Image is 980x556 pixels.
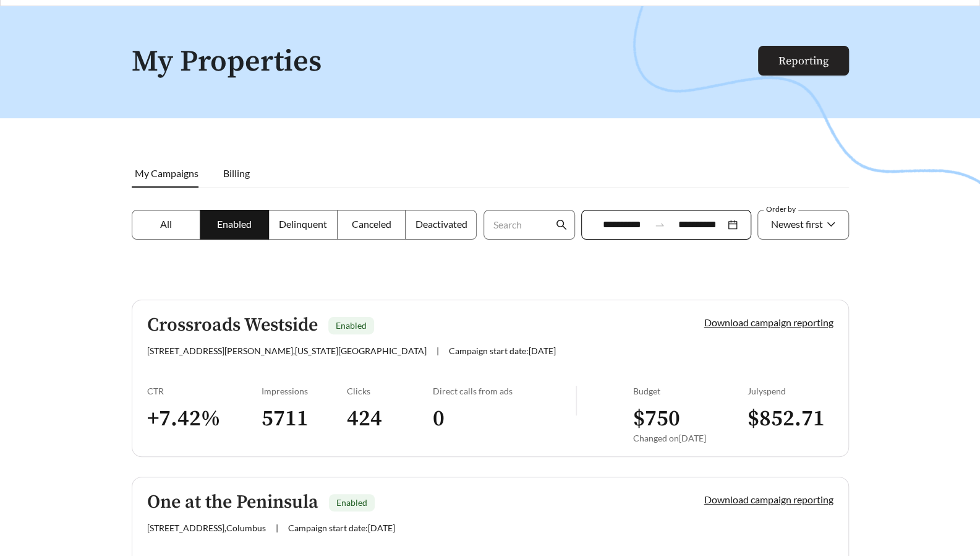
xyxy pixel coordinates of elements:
[147,523,266,533] span: [STREET_ADDRESS] , Columbus
[336,497,367,508] span: Enabled
[433,386,576,396] div: Direct calls from ads
[704,316,833,328] a: Download campaign reporting
[147,315,318,336] h5: Crossroads Westside
[132,46,759,79] h1: My Properties
[778,54,829,68] a: Reporting
[147,345,427,356] span: [STREET_ADDRESS][PERSON_NAME] , [US_STATE][GEOGRAPHIC_DATA]
[336,320,367,331] span: Enabled
[135,167,198,179] span: My Campaigns
[160,218,172,230] span: All
[262,386,347,396] div: Impressions
[147,386,262,396] div: CTR
[433,405,576,433] h3: 0
[449,345,556,356] span: Campaign start date: [DATE]
[654,219,665,230] span: to
[748,405,833,433] h3: $ 852.71
[633,433,748,443] div: Changed on [DATE]
[771,218,823,230] span: Newest first
[262,405,347,433] h3: 5711
[147,405,262,433] h3: + 7.42 %
[654,219,665,230] span: swap-right
[704,493,833,505] a: Download campaign reporting
[758,46,849,76] button: Reporting
[217,218,252,230] span: Enabled
[352,218,391,230] span: Canceled
[748,386,833,396] div: July spend
[147,492,318,513] h5: One at the Peninsula
[279,218,327,230] span: Delinquent
[633,386,748,396] div: Budget
[347,386,433,396] div: Clicks
[223,167,250,179] span: Billing
[347,405,433,433] h3: 424
[276,523,278,533] span: |
[556,219,567,230] span: search
[633,405,748,433] h3: $ 750
[288,523,395,533] span: Campaign start date: [DATE]
[415,218,467,230] span: Deactivated
[576,386,577,415] img: line
[132,300,849,457] a: Crossroads WestsideEnabled[STREET_ADDRESS][PERSON_NAME],[US_STATE][GEOGRAPHIC_DATA]|Campaign star...
[437,345,439,356] span: |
